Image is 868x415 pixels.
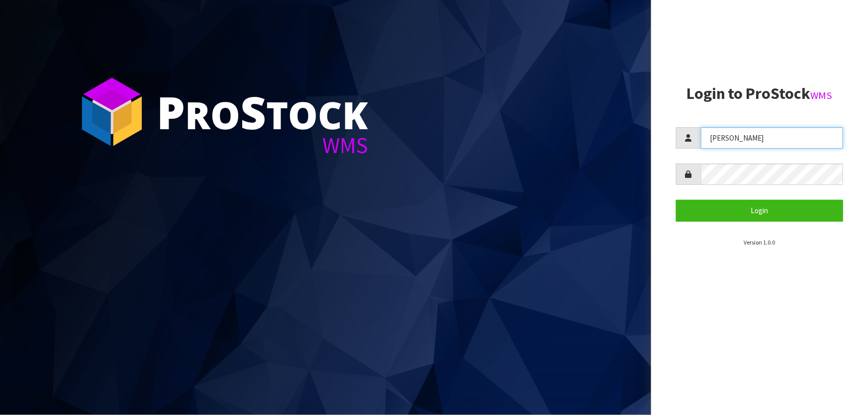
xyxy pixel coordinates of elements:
span: S [240,82,266,142]
button: Login [676,200,843,221]
small: Version 1.0.0 [744,239,775,246]
span: P [157,82,185,142]
div: WMS [157,134,368,157]
img: ProStock Cube [75,75,149,149]
div: ro tock [157,89,368,134]
h2: Login to ProStock [676,85,843,102]
input: Username [701,127,843,149]
small: WMS [811,89,833,102]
